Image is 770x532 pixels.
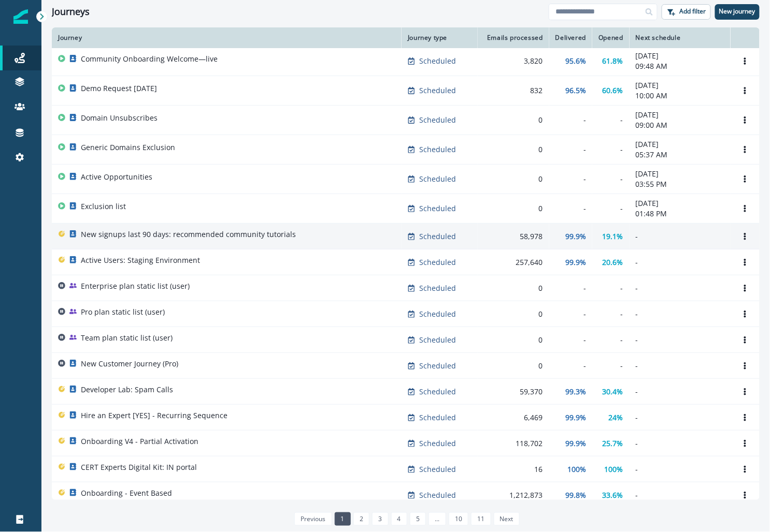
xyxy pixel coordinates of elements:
div: 0 [484,361,543,371]
button: Options [737,462,753,477]
p: 20.6% [603,257,623,268]
button: Options [737,280,753,296]
a: New Customer Journey (Pro)Scheduled0---Options [52,353,760,379]
p: Demo Request [DATE] [81,83,157,94]
p: 09:48 AM [636,61,724,71]
div: 3,820 [484,56,543,66]
a: Exclusion listScheduled0--[DATE]01:48 PMOptions [52,194,760,224]
div: 0 [484,115,543,125]
button: Options [737,487,753,503]
div: 0 [484,144,543,155]
button: Options [737,306,753,322]
div: 59,370 [484,387,543,397]
div: - [598,144,623,155]
p: Scheduled [419,56,456,66]
div: - [555,174,586,184]
div: 118,702 [484,438,543,449]
p: 99.9% [565,412,586,423]
p: Scheduled [419,464,456,475]
p: - [636,387,724,397]
a: Page 11 [471,512,491,526]
p: 99.3% [565,387,586,397]
p: Community Onboarding Welcome—live [81,54,218,64]
button: Options [737,83,753,98]
a: Page 10 [449,512,468,526]
p: Scheduled [419,257,456,268]
div: - [555,203,586,214]
p: Scheduled [419,438,456,449]
button: Options [737,410,753,425]
p: Hire an Expert [YES] - Recurring Sequence [81,410,227,421]
div: - [555,115,586,125]
a: Jump forward [429,512,446,526]
div: Emails processed [484,34,543,42]
div: - [598,283,623,293]
a: CERT Experts Digital Kit: IN portalScheduled16100%100%-Options [52,456,760,482]
div: 257,640 [484,257,543,268]
a: Hire an Expert [YES] - Recurring SequenceScheduled6,46999.9%24%-Options [52,405,760,431]
p: - [636,283,724,293]
button: Options [737,384,753,400]
div: - [555,144,586,155]
p: - [636,361,724,371]
p: Scheduled [419,85,456,96]
div: - [598,174,623,184]
div: Next schedule [636,34,724,42]
p: [DATE] [636,139,724,150]
p: CERT Experts Digital Kit: IN portal [81,462,197,472]
p: New signups last 90 days: recommended community tutorials [81,229,296,240]
p: Enterprise plan static list (user) [81,281,190,291]
a: Enterprise plan static list (user)Scheduled0---Options [52,275,760,301]
p: 19.1% [603,231,623,242]
button: Options [737,142,753,157]
p: - [636,335,724,345]
p: Scheduled [419,203,456,214]
div: - [598,361,623,371]
div: 832 [484,85,543,96]
a: Domain UnsubscribesScheduled0--[DATE]09:00 AMOptions [52,106,760,135]
a: New signups last 90 days: recommended community tutorialsScheduled58,97899.9%19.1%-Options [52,224,760,249]
p: New Customer Journey (Pro) [81,359,178,369]
p: Team plan static list (user) [81,333,173,343]
p: - [636,412,724,423]
a: Page 5 [410,512,426,526]
p: 05:37 AM [636,150,724,160]
p: [DATE] [636,51,724,61]
p: Exclusion list [81,201,126,212]
div: Journey type [408,34,472,42]
p: - [636,231,724,242]
ul: Pagination [292,512,520,526]
p: 01:48 PM [636,209,724,219]
div: 0 [484,203,543,214]
p: New journey [719,8,755,15]
p: Domain Unsubscribes [81,113,158,123]
div: 1,212,873 [484,490,543,500]
button: Options [737,255,753,270]
p: Scheduled [419,361,456,371]
p: 33.6% [603,490,623,500]
p: 09:00 AM [636,120,724,130]
p: 25.7% [603,438,623,449]
p: 99.9% [565,231,586,242]
a: Onboarding - Event BasedScheduled1,212,87399.8%33.6%-Options [52,482,760,508]
a: Team plan static list (user)Scheduled0---Options [52,327,760,353]
p: 10:00 AM [636,91,724,101]
p: - [636,464,724,475]
p: Onboarding V4 - Partial Activation [81,436,198,447]
div: - [555,283,586,293]
p: Scheduled [419,335,456,345]
p: 99.9% [565,438,586,449]
p: Scheduled [419,115,456,125]
p: 61.8% [603,56,623,66]
a: Pro plan static list (user)Scheduled0---Options [52,301,760,327]
a: Page 1 is your current page [335,512,351,526]
a: Onboarding V4 - Partial ActivationScheduled118,70299.9%25.7%-Options [52,431,760,456]
button: Options [737,229,753,244]
p: Scheduled [419,490,456,500]
img: Inflection [13,9,28,24]
div: 0 [484,174,543,184]
a: Active Users: Staging EnvironmentScheduled257,64099.9%20.6%-Options [52,249,760,275]
button: Options [737,358,753,374]
button: Options [737,332,753,348]
p: [DATE] [636,110,724,120]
